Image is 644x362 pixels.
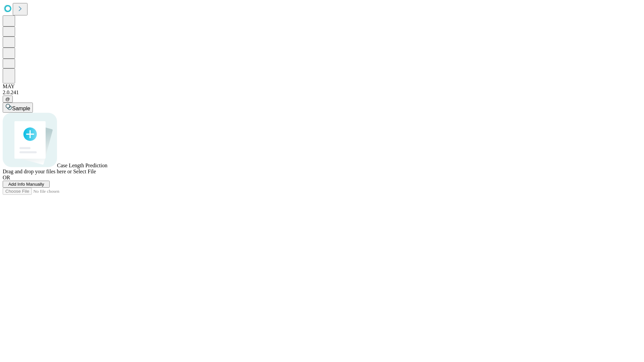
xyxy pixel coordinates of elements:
span: Add Info Manually [8,182,44,187]
span: OR [3,175,10,180]
span: Sample [12,106,30,111]
span: Drag and drop your files here or [3,169,72,174]
div: 2.0.241 [3,89,641,96]
button: Sample [3,103,33,113]
span: @ [5,97,10,102]
span: Case Length Prediction [57,163,107,168]
button: Add Info Manually [3,181,50,188]
span: Select File [73,169,96,174]
div: MAY [3,83,641,89]
button: @ [3,96,13,103]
